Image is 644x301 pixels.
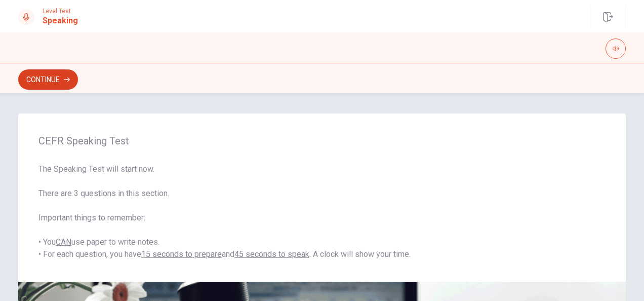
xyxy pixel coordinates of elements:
[141,249,222,259] u: 15 seconds to prepare
[18,69,78,90] button: Continue
[234,249,309,259] u: 45 seconds to speak
[56,237,71,247] u: CAN
[38,135,606,147] span: CEFR Speaking Test
[43,8,78,15] span: Level Test
[43,15,78,27] h1: Speaking
[38,163,606,260] span: The Speaking Test will start now. There are 3 questions in this section. Important things to reme...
